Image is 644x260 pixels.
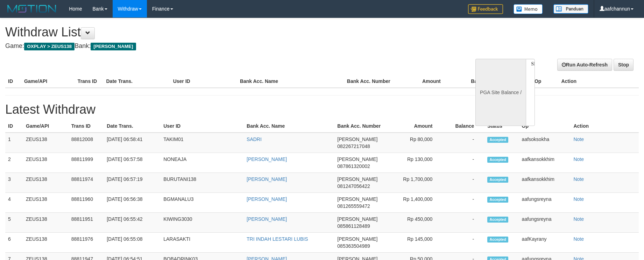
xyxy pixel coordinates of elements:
[337,216,377,222] span: [PERSON_NAME]
[519,173,571,193] td: aafkansokkhim
[5,153,23,173] td: 2
[69,120,104,133] th: Trans ID
[553,4,588,14] img: panduan.png
[337,156,377,162] span: [PERSON_NAME]
[5,133,23,153] td: 1
[247,236,308,242] a: TRI INDAH LESTARI LUBIS
[247,156,287,162] a: [PERSON_NAME]
[519,120,571,133] th: Op
[443,193,484,213] td: -
[23,213,69,233] td: ZEUS138
[443,153,484,173] td: -
[103,75,170,88] th: Date Trans.
[394,213,443,233] td: Rp 450,000
[558,75,639,88] th: Action
[519,233,571,253] td: aafKayrany
[394,173,443,193] td: Rp 1,700,000
[21,75,75,88] th: Game/API
[484,120,519,133] th: Status
[23,133,69,153] td: ZEUS138
[394,120,443,133] th: Amount
[344,75,398,88] th: Bank Acc. Number
[75,75,104,88] th: Trans ID
[443,133,484,153] td: -
[5,193,23,213] td: 4
[5,173,23,193] td: 3
[91,43,136,50] span: [PERSON_NAME]
[5,120,23,133] th: ID
[5,3,58,14] img: MOTION_logo.png
[24,43,75,50] span: OXPLAY > ZEUS138
[487,137,508,143] span: Accepted
[161,133,244,153] td: TAKIM01
[614,59,634,71] a: Stop
[451,75,500,88] th: Balance
[247,176,287,182] a: [PERSON_NAME]
[104,120,161,133] th: Date Trans.
[519,153,571,173] td: aafkansokkhim
[5,43,422,50] h4: Game: Bank:
[557,59,612,71] a: Run Auto-Refresh
[69,173,104,193] td: 88811974
[161,193,244,213] td: BGMANALU3
[247,216,287,222] a: [PERSON_NAME]
[161,173,244,193] td: BURUTANI138
[337,203,370,209] span: 081265559472
[487,157,508,163] span: Accepted
[337,223,370,229] span: 085861128489
[104,193,161,213] td: [DATE] 06:56:38
[394,233,443,253] td: Rp 145,000
[573,196,584,202] a: Note
[487,237,508,243] span: Accepted
[398,75,451,88] th: Amount
[247,136,262,142] a: SADRI
[104,233,161,253] td: [DATE] 06:55:08
[69,153,104,173] td: 88811999
[23,153,69,173] td: ZEUS138
[337,196,377,202] span: [PERSON_NAME]
[519,193,571,213] td: aafungsreyna
[104,133,161,153] td: [DATE] 06:58:41
[23,173,69,193] td: ZEUS138
[161,233,244,253] td: LARASAKTI
[237,75,344,88] th: Bank Acc. Name
[443,213,484,233] td: -
[394,193,443,213] td: Rp 1,400,000
[161,213,244,233] td: KIWING3030
[104,213,161,233] td: [DATE] 06:55:42
[487,217,508,223] span: Accepted
[443,120,484,133] th: Balance
[337,176,377,182] span: [PERSON_NAME]
[5,25,422,39] h1: Withdraw List
[514,4,543,14] img: Button%20Memo.svg
[247,196,287,202] a: [PERSON_NAME]
[69,133,104,153] td: 88812008
[161,120,244,133] th: User ID
[443,173,484,193] td: -
[337,163,370,169] span: 087861320002
[468,4,503,14] img: Feedback.jpg
[394,153,443,173] td: Rp 130,000
[487,197,508,203] span: Accepted
[573,136,584,142] a: Note
[69,233,104,253] td: 88811976
[170,75,237,88] th: User ID
[23,120,69,133] th: Game/API
[104,173,161,193] td: [DATE] 06:57:19
[244,120,334,133] th: Bank Acc. Name
[334,120,394,133] th: Bank Acc. Number
[475,59,526,126] div: PGA Site Balance /
[23,193,69,213] td: ZEUS138
[5,103,639,117] h1: Latest Withdraw
[23,233,69,253] td: ZEUS138
[337,143,370,149] span: 082267217048
[69,193,104,213] td: 88811960
[337,236,377,242] span: [PERSON_NAME]
[394,133,443,153] td: Rp 80,000
[573,236,584,242] a: Note
[337,243,370,249] span: 085363504989
[5,213,23,233] td: 5
[5,233,23,253] td: 6
[161,153,244,173] td: NONEAJA
[573,176,584,182] a: Note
